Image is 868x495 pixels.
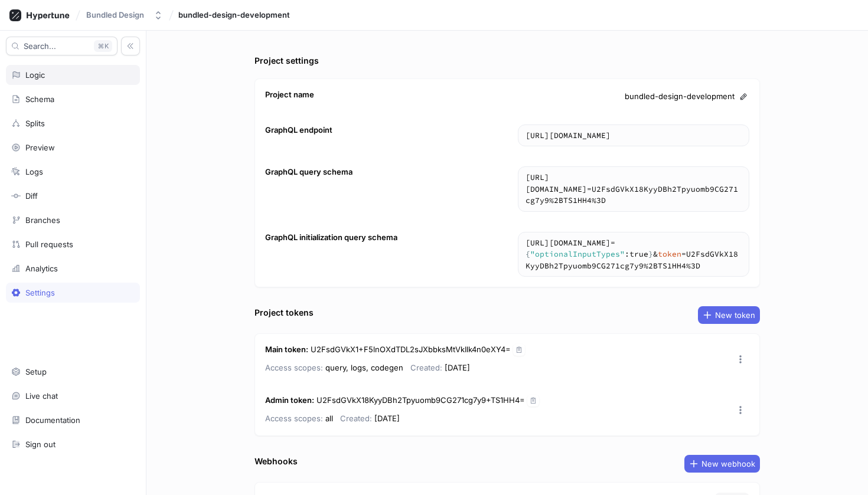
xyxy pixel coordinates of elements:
div: Analytics [25,264,58,273]
div: Settings [25,288,55,297]
div: Project tokens [254,306,314,319]
div: Branches [25,215,60,225]
span: bundled-design-development [625,91,735,103]
p: query, logs, codegen [265,360,403,375]
textarea: https://[DOMAIN_NAME]/schema?body={"optionalInputTypes":true}&token=U2FsdGVkX18KyyDBh2Tpyuomb9CG2... [518,232,749,277]
p: [DATE] [340,411,400,425]
span: New token [715,312,755,319]
div: K [94,40,112,52]
div: Setup [25,367,47,376]
div: Pull requests [25,240,73,249]
p: all [265,411,333,425]
div: GraphQL initialization query schema [265,232,397,244]
span: bundled-design-development [178,11,290,19]
div: Diff [25,191,38,201]
span: Search... [24,42,56,50]
button: New webhook [684,455,760,473]
span: Access scopes: [265,414,323,423]
span: Created: [340,414,372,423]
button: New token [698,306,760,324]
div: Live chat [25,391,58,401]
span: U2FsdGVkX1+F5lnOXdTDL2sJXbbksMtVkIlk4n0eXY4= [311,345,511,354]
span: Created: [410,363,442,372]
div: Sign out [25,440,56,449]
span: Access scopes: [265,363,323,372]
strong: Main token : [265,345,308,354]
strong: Admin token : [265,395,314,405]
div: GraphQL query schema [265,166,353,178]
div: Logs [25,167,43,176]
textarea: [URL][DOMAIN_NAME] [518,125,749,146]
div: Project name [265,89,314,101]
p: [DATE] [410,360,470,375]
div: Splits [25,119,45,128]
div: Bundled Design [86,10,144,20]
a: Documentation [6,410,140,430]
textarea: [URL][DOMAIN_NAME] [518,167,749,211]
span: New webhook [701,460,755,467]
div: Project settings [254,54,319,67]
div: Schema [25,94,54,104]
button: Search...K [6,37,118,55]
div: Preview [25,143,55,152]
div: Webhooks [254,455,298,467]
div: GraphQL endpoint [265,124,332,136]
div: Logic [25,70,45,80]
button: Bundled Design [81,5,168,25]
div: Documentation [25,415,80,425]
span: U2FsdGVkX18KyyDBh2Tpyuomb9CG271cg7y9+TS1HH4= [316,395,525,405]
